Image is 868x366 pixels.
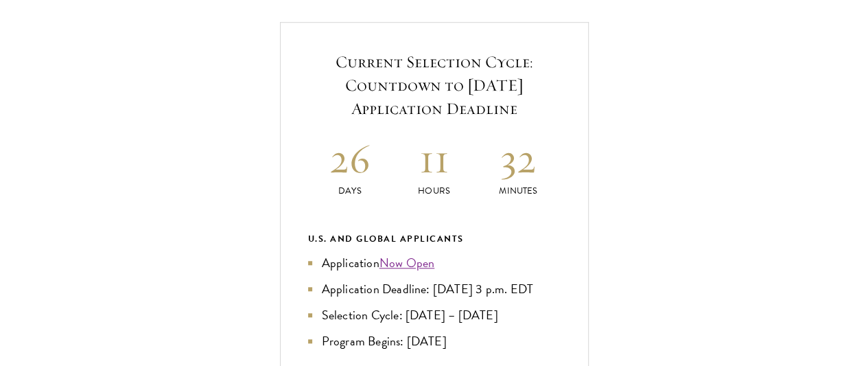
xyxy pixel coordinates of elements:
[392,133,476,184] h2: 11
[308,133,392,184] h2: 26
[308,306,561,325] li: Selection Cycle: [DATE] – [DATE]
[308,332,561,351] li: Program Begins: [DATE]
[308,231,561,247] div: U.S. and Global Applicants
[476,133,561,184] h2: 32
[308,184,392,198] p: Days
[392,184,476,198] p: Hours
[308,50,561,120] h5: Current Selection Cycle: Countdown to [DATE] Application Deadline
[308,253,561,273] li: Application
[308,279,561,299] li: Application Deadline: [DATE] 3 p.m. EDT
[476,184,561,198] p: Minutes
[379,253,435,272] a: Now Open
